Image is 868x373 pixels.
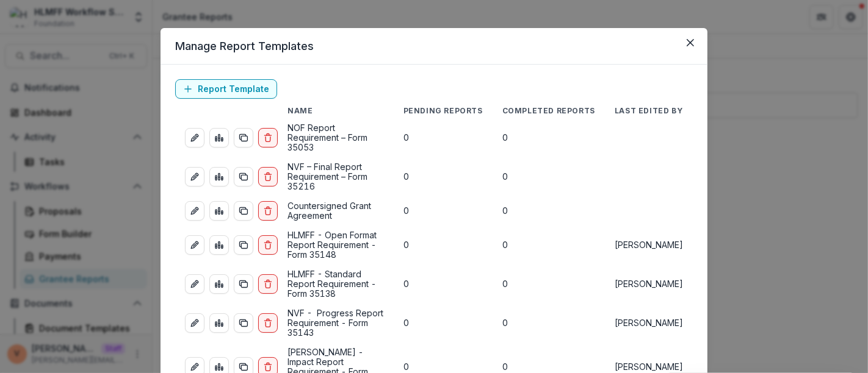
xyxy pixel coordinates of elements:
[209,167,229,187] a: view-aggregated-responses
[278,157,394,196] td: NVF – Final Report Requirement – Form 35216
[605,304,693,343] td: [PERSON_NAME]
[258,274,278,294] button: delete-report
[278,226,394,265] td: HLMFF - Open Format Report Requirement - Form 35148
[394,104,493,118] th: Pending Reports
[278,104,394,118] th: Name
[185,167,204,187] a: edit-report
[278,304,394,343] td: NVF - Progress Report Requirement - Form 35143
[209,313,229,333] a: view-aggregated-responses
[234,313,253,333] button: duplicate-report-responses
[605,226,693,265] td: [PERSON_NAME]
[258,128,278,147] button: delete-report
[185,313,204,333] a: edit-report
[209,235,229,255] a: view-aggregated-responses
[234,274,253,294] button: duplicate-report-responses
[258,167,278,187] button: delete-report
[394,226,493,265] td: 0
[161,28,707,65] header: Manage Report Templates
[394,157,493,196] td: 0
[175,79,277,99] a: Report Template
[234,201,253,221] button: duplicate-report-responses
[258,313,278,333] button: delete-report
[493,118,605,157] td: 0
[493,196,605,226] td: 0
[394,118,493,157] td: 0
[209,274,229,294] a: view-aggregated-responses
[493,226,605,265] td: 0
[234,128,253,147] button: duplicate-report-responses
[493,304,605,343] td: 0
[493,265,605,304] td: 0
[278,118,394,157] td: NOF Report Requirement – Form 35053
[185,128,204,147] a: edit-report
[493,157,605,196] td: 0
[185,235,204,255] a: edit-report
[258,235,278,255] button: delete-report
[234,167,253,187] button: duplicate-report-responses
[185,201,204,221] a: edit-report
[278,265,394,304] td: HLMFF - Standard Report Requirement - Form 35138
[605,265,693,304] td: [PERSON_NAME]
[493,104,605,118] th: Completed Reports
[234,235,253,255] button: duplicate-report-responses
[209,201,229,221] a: view-aggregated-responses
[605,104,693,118] th: Last Edited By
[258,201,278,221] button: delete-report
[394,304,493,343] td: 0
[209,128,229,147] a: view-aggregated-responses
[185,274,204,294] a: edit-report
[278,196,394,226] td: Countersigned Grant Agreement
[394,265,493,304] td: 0
[394,196,493,226] td: 0
[681,33,700,52] button: Close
